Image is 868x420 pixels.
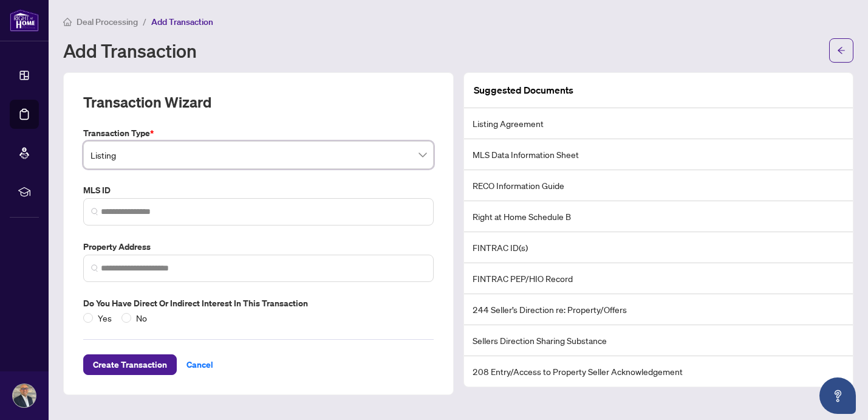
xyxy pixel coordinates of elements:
span: Cancel [186,355,213,374]
span: Listing [91,143,426,167]
img: Profile Icon [13,384,36,407]
li: Sellers Direction Sharing Substance [464,325,853,356]
h2: Transaction Wizard [83,92,211,112]
button: Create Transaction [83,354,177,375]
span: Add Transaction [151,16,213,27]
span: Deal Processing [77,16,138,27]
span: No [131,311,152,325]
span: arrow-left [837,46,846,55]
h1: Add Transaction [63,41,197,60]
label: Transaction Type [83,126,434,140]
li: Right at Home Schedule B [464,201,853,232]
button: Cancel [177,354,223,375]
li: FINTRAC ID(s) [464,232,853,263]
label: MLS ID [83,184,434,197]
li: 208 Entry/Access to Property Seller Acknowledgement [464,356,853,387]
span: Create Transaction [93,355,167,374]
label: Property Address [83,240,434,253]
img: search_icon [91,208,98,215]
img: search_icon [91,264,98,272]
li: FINTRAC PEP/HIO Record [464,263,853,294]
label: Do you have direct or indirect interest in this transaction [83,297,434,310]
li: / [143,15,146,29]
span: Yes [93,311,117,325]
img: logo [10,9,39,32]
span: home [63,18,72,26]
li: RECO Information Guide [464,170,853,201]
li: 244 Seller’s Direction re: Property/Offers [464,294,853,325]
li: MLS Data Information Sheet [464,139,853,170]
article: Suggested Documents [474,83,573,98]
li: Listing Agreement [464,108,853,139]
button: Open asap [819,377,856,414]
span: close-circle [419,151,426,159]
